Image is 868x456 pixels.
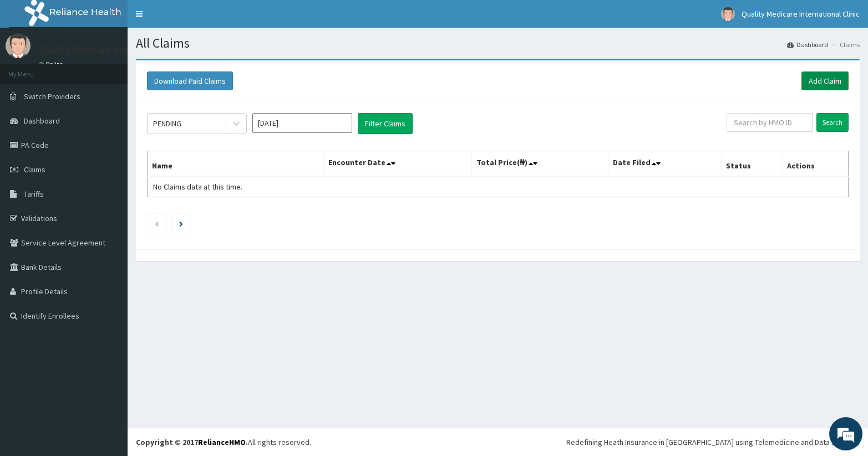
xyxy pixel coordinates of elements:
[801,71,849,90] a: Add Claim
[39,60,65,68] a: Online
[358,113,413,134] button: Filter Claims
[153,182,242,192] span: No Claims data at this time.
[608,151,722,177] th: Date Filed
[24,165,45,175] span: Claims
[198,437,246,447] a: RelianceHMO
[742,9,860,19] span: Quality Medicare International Clinic
[153,118,181,129] div: PENDING
[816,113,849,132] input: Search
[136,437,248,447] strong: Copyright © 2017 .
[783,151,849,177] th: Actions
[24,91,80,101] span: Switch Providers
[136,36,860,50] h1: All Claims
[147,71,233,90] button: Download Paid Claims
[722,151,783,177] th: Status
[24,189,44,199] span: Tariffs
[179,218,183,228] a: Next page
[324,151,471,177] th: Encounter Date
[6,33,31,58] img: User Image
[148,151,324,177] th: Name
[471,151,608,177] th: Total Price(₦)
[128,428,868,456] footer: All rights reserved.
[24,116,60,126] span: Dashboard
[829,40,860,49] li: Claims
[787,40,828,49] a: Dashboard
[566,437,860,448] div: Redefining Heath Insurance in [GEOGRAPHIC_DATA] using Telemedicine and Data Science!
[727,113,813,132] input: Search by HMO ID
[721,7,735,21] img: User Image
[154,218,159,228] a: Previous page
[252,113,352,133] input: Select Month and Year
[39,45,196,55] p: Quality Medicare International Clinic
